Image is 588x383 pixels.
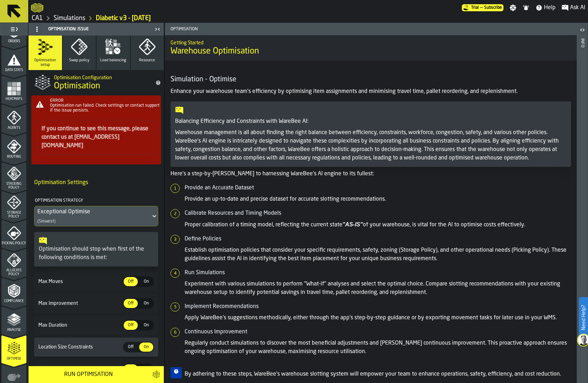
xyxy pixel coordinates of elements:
span: On [141,322,152,328]
p: Enhance your warehouse team's efficiency by optimising item assignments and minimising travel tim... [171,87,571,96]
span: Off [125,322,136,328]
span: On [141,344,152,350]
li: menu Allocate Policy [1,249,26,277]
span: Optimise [1,357,26,361]
li: menu Orders [1,18,26,46]
span: Off [125,366,136,372]
span: Location Size Constraints [37,344,123,350]
span: Optimisation setup [31,58,59,67]
div: DropdownMenuValue-100 [37,208,148,216]
span: Resource [139,58,155,63]
label: button-switch-multi-Off [123,276,138,287]
label: button-switch-multi-On [138,342,154,352]
span: Subscribe [484,5,502,10]
span: Off [125,300,136,307]
span: Off [125,278,136,285]
span: Routing [1,155,26,159]
div: ERROR [50,98,160,103]
a: link-to-/wh/i/76e2a128-1b54-4d66-80d4-05ae4c277723/simulations/15bdc244-e1b5-4ba7-b702-1bc765fe9bd9 [96,14,151,22]
header: Info [577,23,588,383]
p: Here's a step-by-[PERSON_NAME] to harnessing WareBee's AI engine to its fullest: [171,170,571,178]
label: button-toggle-Open [577,24,587,37]
span: Optimisation [54,81,100,92]
div: thumb [139,364,153,373]
label: button-toggle-Settings [507,4,519,11]
li: menu Storage Policy [1,191,26,219]
h5: Implement Recommendations [185,302,571,311]
nav: Breadcrumb [31,14,585,23]
span: Picking Policy [1,241,26,245]
div: title-Optimisation [29,70,164,95]
div: thumb [139,277,153,286]
label: button-switch-multi-On [138,276,154,287]
div: Info [580,37,585,381]
p: Establish optimisation policies that consider your specific requirements, safety, zoning (Storage... [185,246,571,263]
label: button-toggle-Toggle Full Menu [1,24,26,34]
div: thumb [139,299,153,308]
span: Max Duration [37,322,123,328]
span: Data Stats [1,68,26,72]
li: menu Routing [1,133,26,161]
label: button-switch-multi-Off [123,342,138,352]
h5: Define Policies [185,235,571,243]
h4: Optimisation Settings [34,176,158,190]
a: link-to-/wh/i/76e2a128-1b54-4d66-80d4-05ae4c277723 [32,14,43,22]
div: thumb [124,299,138,308]
h4: Optimisation Strategy [34,195,157,206]
div: thumb [124,364,138,373]
span: Analyse [1,328,26,332]
p: Provide an up-to-date and precise dataset for accurate slotting recommendations. [185,195,571,203]
span: On [141,366,152,372]
div: thumb [139,343,153,352]
div: Run Optimisation [33,370,144,379]
p: Regularly conduct simulations to discover the most beneficial adjustments and [PERSON_NAME] conti... [185,339,571,356]
p: Apply WareBee's suggestions methodically, either through the app's step-by-step guidance or by ex... [185,314,571,322]
div: thumb [124,321,138,330]
span: Swap policy [69,58,89,63]
div: thumb [124,277,138,286]
button: button- [148,366,164,383]
span: Max Improvement [37,301,123,306]
div: (Slowest) [37,219,56,224]
label: button-switch-multi-On [138,298,154,309]
span: Orders [1,39,26,43]
h5: Run Simulations [185,269,571,277]
label: button-switch-multi-Off [123,364,138,374]
span: Optimisation [168,27,372,32]
span: Agents [1,126,26,130]
span: On [141,278,152,285]
span: — [480,5,483,10]
p: Balancing Efficiency and Constraints with WareBee AI: [175,117,567,126]
button: button-Run Optimisation [29,366,148,383]
span: Warehouse Optimisation [171,46,259,57]
label: button-switch-multi-On [138,320,154,331]
p: Proper calibration of a timing model, reflecting the current state of your warehouse, is vital fo... [185,220,571,229]
span: Heatmaps [1,97,26,101]
a: link-to-/wh/i/76e2a128-1b54-4d66-80d4-05ae4c277723/pricing/ [462,4,503,11]
label: button-switch-multi-On [138,364,154,374]
span: On [141,300,152,307]
span: Ask AI [570,4,585,12]
p: Experiment with various simulations to perform "What-if" analyses and select the optimal choice. ... [185,280,571,297]
span: Trial [471,5,479,10]
a: link-to-/wh/i/76e2a128-1b54-4d66-80d4-05ae4c277723 [54,14,85,22]
li: menu Heatmaps [1,75,26,103]
label: button-toggle-Help [533,4,558,12]
label: button-switch-multi-Off [123,320,138,331]
li: menu Compliance [1,277,26,306]
p: Warehouse management is all about finding the right balance between efficiency, constraints, work... [175,128,567,162]
span: Allocate Policy [1,269,26,276]
h5: Provide an Accurate Dataset [185,184,571,192]
label: button-switch-multi-Off [123,298,138,309]
span: Off [125,344,136,350]
span: Optimisation run failed. Check settings or contact support if the issue persists. [50,103,160,113]
div: thumb [124,343,138,352]
span: Max Moves [37,279,123,284]
li: menu Agents [1,104,26,132]
li: menu Picking Policy [1,220,26,248]
li: menu Optimise [1,335,26,363]
li: menu Analyse [1,306,26,334]
a: If you continue to see this message, please contact us at [EMAIL_ADDRESS][DOMAIN_NAME] [42,126,148,149]
div: Menu Subscription [462,4,503,11]
div: DropdownMenuValue-100(Slowest) [34,206,158,226]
